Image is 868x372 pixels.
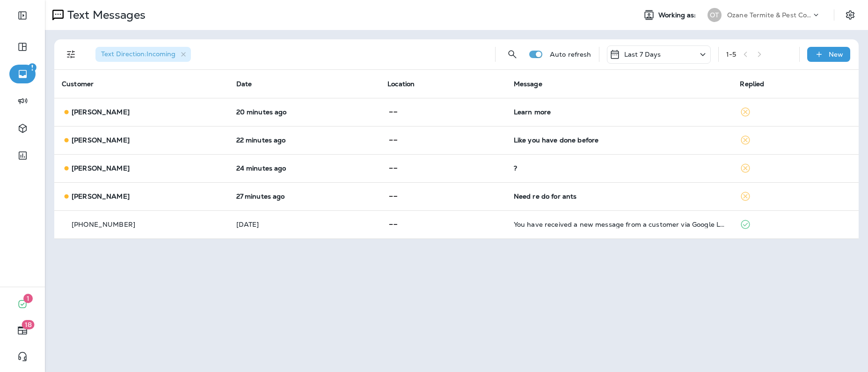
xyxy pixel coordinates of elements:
p: [PERSON_NAME] [72,193,130,200]
span: Working as: [658,11,698,19]
p: Ozane Termite & Pest Control [727,11,811,19]
p: [PERSON_NAME] [72,136,130,144]
p: New [829,51,843,58]
button: Settings [842,7,859,23]
span: Location [387,80,415,88]
span: Replied [740,80,764,88]
p: [PERSON_NAME] [72,108,130,116]
button: Search Messages [503,45,522,64]
button: 18 [9,321,36,340]
span: Message [514,80,542,88]
div: Need re do for ants [514,193,725,200]
button: 1 [9,295,36,313]
p: Sep 5, 2025 02:00 PM [236,221,373,228]
p: Text Messages [64,8,146,22]
p: Last 7 Days [624,51,661,58]
div: You have received a new message from a customer via Google Local Services Ads. Customer Name: , S... [514,221,725,228]
button: Filters [62,45,80,64]
p: Sep 9, 2025 12:26 PM [236,108,373,116]
span: Customer [62,80,94,88]
div: OT [708,8,722,22]
button: Expand Sidebar [9,6,36,25]
span: Date [236,80,252,88]
span: Text Direction : Incoming [101,50,175,58]
div: Like you have done before [514,136,725,144]
p: Sep 9, 2025 12:18 PM [236,193,373,200]
div: ? [514,164,725,172]
span: 1 [23,294,33,303]
p: [PERSON_NAME] [72,164,130,172]
div: Text Direction:Incoming [95,47,191,62]
p: Auto refresh [550,51,591,58]
p: Sep 9, 2025 12:21 PM [236,164,373,172]
p: [PHONE_NUMBER] [72,221,135,228]
span: 18 [22,320,35,329]
div: 1 - 5 [726,51,736,58]
div: Learn more [514,108,725,116]
p: Sep 9, 2025 12:24 PM [236,136,373,144]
